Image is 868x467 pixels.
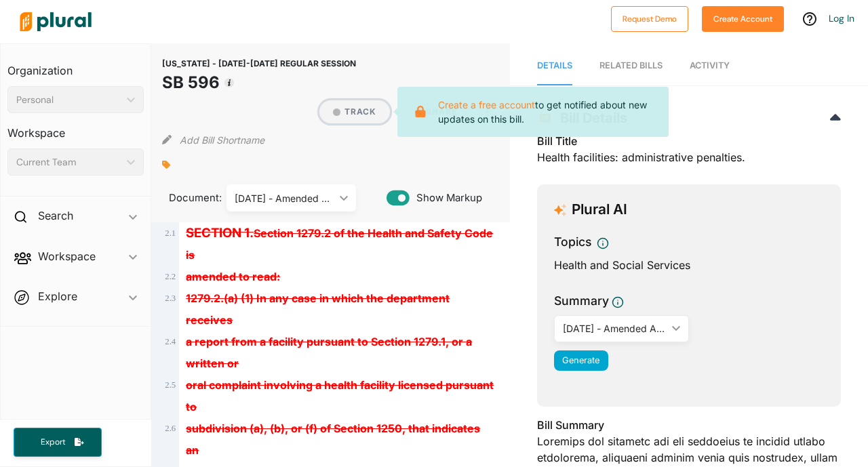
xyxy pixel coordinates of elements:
span: Generate [562,355,599,365]
a: Log In [829,12,854,24]
del: Section 1279.2 of the Health and Safety Code is [186,226,493,262]
button: Export [14,428,102,457]
span: 2 . 6 [165,424,176,433]
strong: SECTION 1. [186,225,254,241]
h3: Bill Title [537,133,841,149]
span: [US_STATE] - [DATE]-[DATE] REGULAR SESSION [162,58,356,68]
div: Health and Social Services [554,257,824,273]
h3: Plural AI [572,201,627,218]
span: 2 . 3 [165,293,176,303]
div: RELATED BILLS [599,59,663,72]
del: oral complaint involving a health facility licensed pursuant to [186,378,494,413]
button: Create Account [702,6,784,32]
div: Health facilities: administrative penalties. [537,133,841,174]
a: Request Demo [611,11,688,25]
a: Create Account [702,11,784,25]
strong: 1279.2. [186,291,224,305]
span: Show Markup [410,190,482,205]
h1: SB 596 [162,70,356,95]
button: Request Demo [611,6,688,32]
div: Personal [16,93,121,107]
button: Share [395,100,476,123]
span: 2 . 4 [165,337,176,346]
span: 2 . 1 [165,228,176,238]
button: Generate [554,350,608,371]
span: 2 . 2 [165,272,176,281]
div: Current Team [16,155,121,169]
span: Export [31,436,75,448]
del: amended to read: [186,270,280,283]
a: Create a free account [438,99,535,110]
h3: Bill Summary [537,417,841,433]
span: 2 . 5 [165,380,176,390]
del: subdivision (a), (b), or (f) of Section 1250, that indicates an [186,422,480,457]
h2: Search [38,208,73,223]
div: Add tags [162,155,170,175]
h3: Summary [554,292,609,310]
div: Tooltip anchor [223,77,235,89]
del: a report from a facility pursuant to Section 1279.1, or a written or [186,335,472,370]
button: Add Bill Shortname [180,129,264,150]
h3: Organization [7,51,144,81]
div: [DATE] - Amended Assembly ([DATE]) [235,191,334,205]
a: RELATED BILLS [599,47,663,85]
button: Track [319,100,390,123]
span: Details [537,60,572,70]
del: (a) (1) In any case in which the department receives [186,291,450,327]
h3: Workspace [7,113,144,143]
span: Document: [162,190,210,205]
a: Activity [690,47,730,85]
a: Details [537,47,572,85]
p: to get notified about new updates on this bill. [438,98,657,126]
div: [DATE] - Amended Assembly ([DATE]) [563,321,667,336]
h3: Topics [554,233,591,251]
span: Activity [690,60,730,70]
